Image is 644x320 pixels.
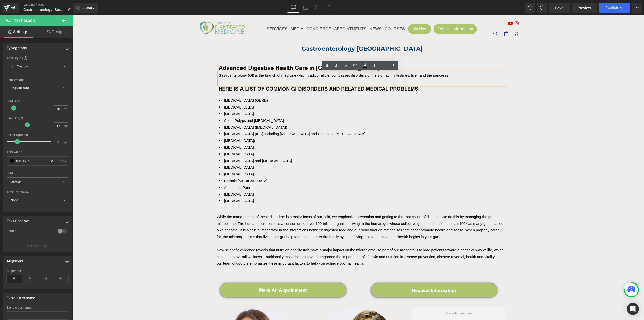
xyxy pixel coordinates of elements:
span: Request Information [339,273,383,277]
div: Letter Spacing [7,133,68,137]
div: Typography [7,43,27,50]
span: [MEDICAL_DATA]) [151,124,182,128]
a: Laptop [299,3,311,13]
button: Redo [537,3,547,13]
a: APPOINTMENTS [260,10,295,18]
span: Preview [578,5,591,10]
a: Design [37,26,74,38]
a: CONCIERGE [232,10,260,18]
b: Gastroenterology [GEOGRAPHIC_DATA] [229,30,350,37]
h1: Advanced Digestive Health Care in [GEOGRAPHIC_DATA] [146,49,433,57]
span: Abdominal Pain [151,170,177,174]
a: Preview [572,3,597,13]
span: em [63,124,68,127]
span: APPOINTMENTS [261,12,294,16]
span: Gastroenterology (GI) is the branch of medicine which traditionally encompasses disorders of the ... [146,58,377,62]
span: Make An Appointment [186,273,234,277]
button: Undo [525,3,535,13]
span: [MEDICAL_DATA] [151,177,181,181]
div: Font Weight [7,78,68,82]
div: Text Shadow [7,216,29,223]
a: MEDIA [216,10,232,18]
span: CONCIERGE [234,12,258,16]
a: Landing Pages [23,3,75,7]
a: Request Information [298,268,424,282]
div: Text Transform [7,190,68,194]
span: [MEDICAL_DATA] (GERD) [151,83,195,87]
span: Publish [605,6,618,10]
button: More [632,3,642,13]
button: Publish [599,3,630,13]
a: Tablet [311,3,324,13]
span: [MEDICAL_DATA] [151,137,181,141]
div: Open Intercom Messenger [627,303,639,315]
span: NEWS [297,12,309,16]
span: New scientific evidence reveals that nutrition and lifestyle have a major impact on the microbiom... [144,233,432,250]
span: [MEDICAL_DATA] [151,97,181,101]
div: Alignment [7,269,68,273]
span: COURSES [312,12,332,16]
a: Mobile [324,3,336,13]
div: Line Height [7,116,68,120]
span: [MEDICAL_DATA] ([MEDICAL_DATA]) [151,110,215,114]
p: More settings [27,244,47,248]
a: COURSES [310,10,334,18]
div: Enable [7,229,53,234]
span: [MEDICAL_DATA] (IBD) including [MEDICAL_DATA] and Ulcerative [MEDICAL_DATA] [151,117,293,121]
i: Default [11,180,21,184]
b: Regular 400 [11,86,29,90]
button: Request Information [361,9,404,19]
span: MEDIA [218,12,231,16]
span: While the management of these disorders is a major focus of our field, we emphasize prevention an... [144,200,433,224]
div: % [56,157,68,165]
b: None [11,198,18,202]
div: v6 [10,4,16,11]
div: Alignment [7,256,24,263]
span: [MEDICAL_DATA] and [MEDICAL_DATA] [151,144,219,148]
span: Chronic [MEDICAL_DATA] [151,164,195,168]
span: Gastroenterology- Service [23,8,65,12]
input: Color [16,158,48,164]
span: px [63,141,68,144]
a: NEWS [295,10,310,18]
span: SERVICES [194,12,215,16]
b: Custom [17,64,28,69]
button: More settings [3,240,72,252]
span: px [63,107,68,111]
div: Font [7,171,68,175]
span: [MEDICAL_DATA] [151,184,181,188]
b: HERE IS A LIST OF COMMON GI DISORDERS AND RELATED MEDICAL PROBLEMS: [146,71,347,77]
div: Text Styles [7,56,68,60]
div: Font Size [7,99,68,103]
button: Join Now [335,9,358,19]
div: Text Color [7,150,68,154]
div: Extra class name [7,293,35,300]
a: New Library [73,3,98,13]
span: [MEDICAL_DATA] [151,90,181,94]
span: Library [83,5,94,10]
span: Save [555,5,563,10]
a: SERVICES [191,10,216,18]
span: [MEDICAL_DATA] [151,150,181,154]
a: Join Now [335,11,358,16]
a: v6 [2,3,19,13]
span: Colon Polyps and [MEDICAL_DATA] [151,103,211,108]
a: Desktop [287,3,299,13]
div: Extra class name [7,306,68,309]
a: Make An Appointment [147,268,273,282]
span: [MEDICAL_DATA] [151,157,181,161]
span: Text Block [14,19,35,23]
span: [MEDICAL_DATA] [151,130,181,134]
